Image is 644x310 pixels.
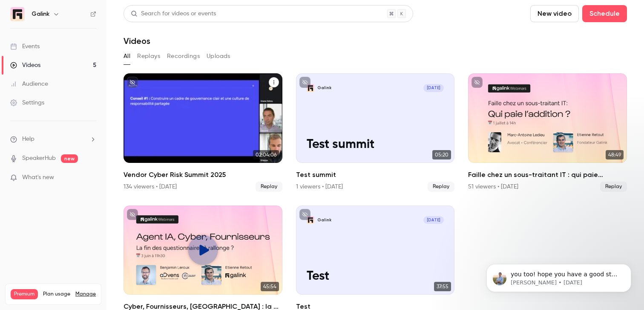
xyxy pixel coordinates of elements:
[124,49,130,63] button: All
[124,73,282,192] a: 02:04:06Vendor Cyber Risk Summit 2025134 viewers • [DATE]Replay
[474,246,644,306] iframe: Intercom notifications message
[207,49,230,63] button: Uploads
[22,173,54,182] span: What's new
[307,269,444,284] p: Test
[307,84,315,92] img: Test summit
[22,135,34,144] span: Help
[432,150,451,159] span: 05:20
[127,209,138,220] button: unpublished
[253,150,279,159] span: 02:04:06
[471,77,483,88] button: unpublished
[124,73,282,192] li: Vendor Cyber Risk Summit 2025
[10,99,44,107] div: Settings
[468,73,627,192] li: Faille chez un sous-traitant IT : qui paie l’addition ?
[43,291,70,298] span: Plan usage
[317,217,331,223] p: Galink
[428,182,454,192] span: Replay
[261,282,279,291] span: 45:54
[11,289,38,299] span: Premium
[124,5,627,305] section: Videos
[530,5,579,22] button: New video
[423,84,444,92] span: [DATE]
[423,216,444,224] span: [DATE]
[22,154,56,163] a: SpeakerHub
[124,170,282,180] h2: Vendor Cyber Risk Summit 2025
[468,183,518,191] div: 51 viewers • [DATE]
[434,282,451,291] span: 37:55
[167,49,200,63] button: Recordings
[582,5,627,22] button: Schedule
[307,138,444,152] p: Test summit
[307,216,315,224] img: Test
[296,170,455,180] h2: Test summit
[10,61,40,70] div: Videos
[600,182,627,192] span: Replay
[606,150,624,159] span: 48:49
[75,291,96,298] a: Manage
[61,154,78,163] span: new
[296,73,455,192] li: Test summit
[256,182,282,192] span: Replay
[124,183,177,191] div: 134 viewers • [DATE]
[299,77,310,88] button: unpublished
[32,10,49,18] h6: Galink
[296,73,455,192] a: Test summitGalink[DATE]Test summit05:20Test summit1 viewers • [DATE]Replay
[11,7,24,21] img: Galink
[10,80,48,88] div: Audience
[127,77,138,88] button: unpublished
[124,36,150,46] h1: Videos
[468,73,627,192] a: 48:49Faille chez un sous-traitant IT : qui paie l’addition ?51 viewers • [DATE]Replay
[468,170,627,180] h2: Faille chez un sous-traitant IT : qui paie l’addition ?
[296,183,343,191] div: 1 viewers • [DATE]
[10,135,96,144] li: help-dropdown-opener
[137,49,160,63] button: Replays
[317,85,331,91] p: Galink
[10,42,40,51] div: Events
[131,9,216,18] div: Search for videos or events
[299,209,310,220] button: unpublished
